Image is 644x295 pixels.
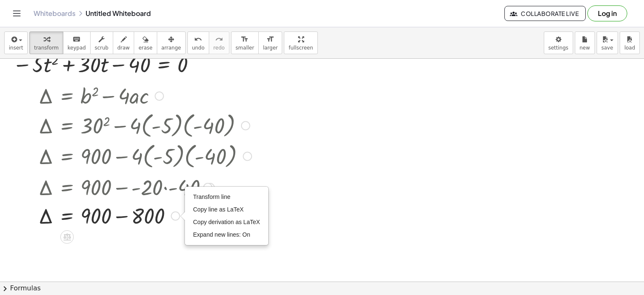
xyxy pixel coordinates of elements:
span: smaller [236,45,254,51]
span: Transform line [193,193,231,200]
button: new [575,31,595,54]
button: Toggle navigation [10,7,23,20]
span: Collaborate Live [512,10,579,17]
div: Apply the same math to both sides of the equation [60,230,74,244]
i: redo [215,34,223,44]
span: save [601,45,613,51]
button: transform [29,31,63,54]
span: settings [548,45,569,51]
span: redo [213,45,225,51]
span: erase [138,45,152,51]
button: arrange [157,31,186,54]
i: keyboard [73,34,80,44]
span: scrub [95,45,109,51]
i: format_size [266,34,274,44]
button: erase [134,31,157,54]
span: load [624,45,635,51]
i: format_size [241,34,249,44]
i: undo [194,34,202,44]
span: arrange [161,45,181,51]
button: fullscreen [284,31,317,54]
button: undoundo [187,31,209,54]
span: transform [34,45,59,51]
button: Collaborate Live [504,6,586,21]
span: larger [263,45,278,51]
span: new [579,45,590,51]
span: Copy derivation as LaTeX [193,219,260,225]
span: Copy line as LaTeX [193,206,244,213]
button: Log in [587,5,627,21]
span: draw [117,45,130,51]
span: fullscreen [288,45,313,51]
button: redoredo [209,31,229,54]
button: format_sizesmaller [231,31,259,54]
button: format_sizelarger [258,31,282,54]
span: Expand new lines: On [193,231,250,238]
button: draw [113,31,135,54]
button: save [597,31,618,54]
span: insert [9,45,23,51]
button: load [620,31,640,54]
button: insert [4,31,28,54]
span: keypad [68,45,86,51]
span: undo [192,45,205,51]
button: settings [544,31,573,54]
button: keyboardkeypad [63,31,91,54]
button: scrub [90,31,113,54]
a: Whiteboards [34,9,75,18]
